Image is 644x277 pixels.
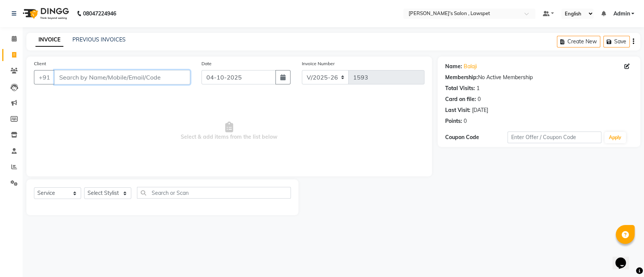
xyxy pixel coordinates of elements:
img: logo [19,3,71,24]
label: Invoice Number [302,60,335,67]
input: Search by Name/Mobile/Email/Code [54,70,190,84]
div: Membership: [445,73,478,81]
a: INVOICE [35,33,63,47]
button: Apply [604,132,626,143]
div: 1 [476,84,480,92]
button: Save [603,36,630,47]
div: No Active Membership [445,73,633,81]
div: Card on file: [445,95,476,103]
b: 08047224946 [83,3,116,24]
input: Search or Scan [137,187,291,199]
button: Create New [557,36,600,47]
button: +91 [34,70,55,84]
div: Coupon Code [445,133,508,141]
div: 0 [464,117,467,125]
label: Client [34,60,46,67]
a: Balaji [464,63,477,70]
span: Select & add items from the list below [34,93,424,169]
div: Points: [445,117,462,125]
div: Total Visits: [445,84,475,92]
div: Last Visit: [445,106,470,114]
input: Enter Offer / Coupon Code [507,132,601,143]
label: Date [201,60,212,67]
div: Name: [445,63,462,70]
div: [DATE] [472,106,488,114]
iframe: chat widget [612,247,636,269]
a: PREVIOUS INVOICES [72,36,126,43]
div: 0 [478,95,481,103]
span: Admin [613,10,630,18]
